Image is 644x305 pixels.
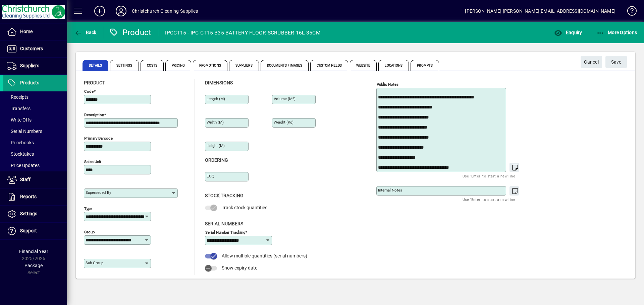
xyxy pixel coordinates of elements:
[463,196,515,203] mat-hint: Use 'Enter' to start a new line
[86,260,103,265] mat-label: Sub group
[3,206,67,222] a: Settings
[611,57,622,68] span: ave
[7,140,34,145] span: Pricebooks
[3,114,67,126] a: Write Offs
[3,171,67,188] a: Staff
[274,96,296,101] mat-label: Volume (m )
[20,177,31,182] span: Staff
[67,26,104,39] app-page-header-button: Back
[7,163,40,168] span: Price Updates
[292,96,294,99] sup: 3
[110,5,132,17] button: Profile
[611,59,614,65] span: S
[132,6,198,16] div: Christchurch Cleaning Supplies
[89,5,110,17] button: Add
[84,89,94,94] mat-label: Code
[84,112,104,117] mat-label: Description
[3,160,67,171] a: Price Updates
[581,56,602,68] button: Cancel
[20,228,37,233] span: Support
[605,56,627,68] button: Save
[20,194,37,199] span: Reports
[207,174,214,178] mat-label: EOQ
[205,221,243,226] span: Serial Numbers
[207,120,224,125] mat-label: Width (m)
[205,193,244,198] span: Stock Tracking
[72,26,98,39] button: Back
[274,120,293,125] mat-label: Weight (Kg)
[20,63,39,68] span: Suppliers
[7,117,32,123] span: Write Offs
[86,190,111,195] mat-label: Superseded by
[109,27,152,38] div: Product
[411,60,439,71] span: Prompts
[74,30,97,35] span: Back
[3,58,67,74] a: Suppliers
[554,30,582,35] span: Enquiry
[310,60,348,71] span: Custom Fields
[261,60,309,71] span: Documents / Images
[552,26,584,39] button: Enquiry
[207,96,225,101] mat-label: Length (m)
[3,188,67,205] a: Reports
[222,253,307,258] span: Allow multiple quantities (serial numbers)
[83,60,108,71] span: Details
[3,41,67,57] a: Customers
[7,151,34,157] span: Stocktakes
[7,94,29,100] span: Receipts
[110,60,139,71] span: Settings
[84,206,92,211] mat-label: Type
[7,129,42,134] span: Serial Numbers
[207,143,225,148] mat-label: Height (m)
[193,60,227,71] span: Promotions
[3,148,67,160] a: Stocktakes
[3,23,67,40] a: Home
[377,82,398,87] mat-label: Public Notes
[3,91,67,103] a: Receipts
[141,60,164,71] span: Costs
[20,80,39,85] span: Products
[205,157,228,163] span: Ordering
[20,46,43,51] span: Customers
[3,103,67,114] a: Transfers
[378,60,409,71] span: Locations
[3,126,67,137] a: Serial Numbers
[222,205,267,210] span: Track stock quantities
[595,26,639,39] button: More Options
[19,249,48,254] span: Financial Year
[584,57,599,68] span: Cancel
[165,27,321,38] div: IPCCT15 - IPC CT15 B35 BATTERY FLOOR SCRUBBER 16L 35CM
[3,137,67,148] a: Pricebooks
[350,60,377,71] span: Website
[205,80,233,85] span: Dimensions
[463,172,515,180] mat-hint: Use 'Enter' to start a new line
[20,29,33,34] span: Home
[84,159,101,164] mat-label: Sales unit
[229,60,259,71] span: Suppliers
[3,223,67,239] a: Support
[84,230,95,234] mat-label: Group
[465,6,615,16] div: [PERSON_NAME] [PERSON_NAME][EMAIL_ADDRESS][DOMAIN_NAME]
[24,263,43,268] span: Package
[165,60,191,71] span: Pricing
[20,211,37,216] span: Settings
[7,106,31,111] span: Transfers
[622,1,636,23] a: Knowledge Base
[84,136,113,141] mat-label: Primary barcode
[596,30,637,35] span: More Options
[84,80,105,85] span: Product
[222,265,257,271] span: Show expiry date
[378,188,402,193] mat-label: Internal Notes
[205,230,245,234] mat-label: Serial Number tracking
